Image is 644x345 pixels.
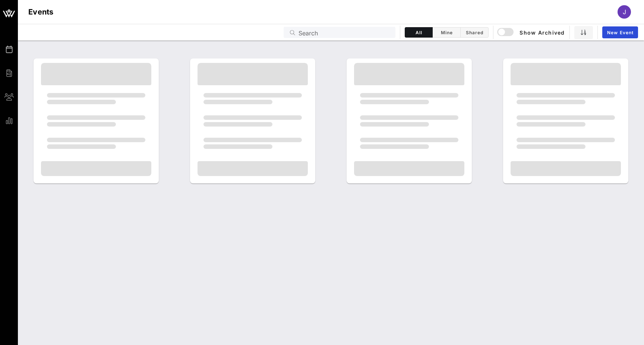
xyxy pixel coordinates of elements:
span: Show Archived [498,28,565,37]
span: J [623,8,626,16]
span: Shared [465,30,484,35]
button: All [405,27,433,38]
h1: Events [28,6,54,18]
div: J [618,5,631,19]
button: Show Archived [498,26,565,39]
button: Shared [461,27,489,38]
span: New Event [607,30,634,35]
span: All [410,30,428,35]
span: Mine [437,30,456,35]
button: Mine [433,27,461,38]
a: New Event [602,26,638,38]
